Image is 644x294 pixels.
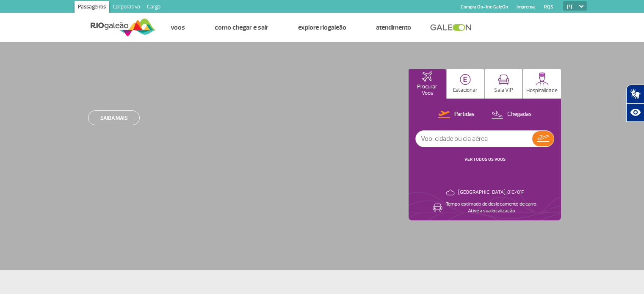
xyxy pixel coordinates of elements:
[626,103,644,122] button: Abrir recursos assistivos.
[446,201,537,214] p: Tempo estimado de deslocamento de carro: Ative a sua localização
[460,74,471,85] img: carParkingHome.svg
[88,110,140,125] a: Saiba mais
[454,110,475,118] p: Partidas
[544,4,553,10] a: RQS
[461,4,508,10] a: Compra On-line GaleOn
[462,156,508,163] button: VER TODOS OS VOOS
[413,84,442,96] p: Procurar Voos
[171,23,185,32] a: Voos
[422,71,432,82] img: airplaneHomeActive.svg
[298,23,346,32] a: Explore RIOgaleão
[436,109,477,120] button: Partidas
[494,87,513,93] p: Sala VIP
[536,72,549,85] img: hospitality.svg
[409,69,446,99] button: Procurar Voos
[489,109,534,120] button: Chegadas
[458,189,524,196] p: [GEOGRAPHIC_DATA]: 0°C/0°F
[416,131,532,147] input: Voo, cidade ou cia aérea
[109,1,144,14] a: Corporativo
[215,23,268,32] a: Como chegar e sair
[485,69,522,99] button: Sala VIP
[376,23,411,32] a: Atendimento
[626,85,644,103] button: Abrir tradutor de língua de sinais.
[75,1,109,14] a: Passageiros
[517,4,536,10] a: Imprensa
[447,69,484,99] button: Estacionar
[507,110,532,118] p: Chegadas
[626,85,644,122] div: Plugin de acessibilidade da Hand Talk.
[464,157,506,162] a: VER TODOS OS VOOS
[144,1,164,14] a: Cargo
[526,88,558,94] p: Hospitalidade
[498,74,509,85] img: vipRoom.svg
[523,69,561,99] button: Hospitalidade
[453,87,478,93] p: Estacionar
